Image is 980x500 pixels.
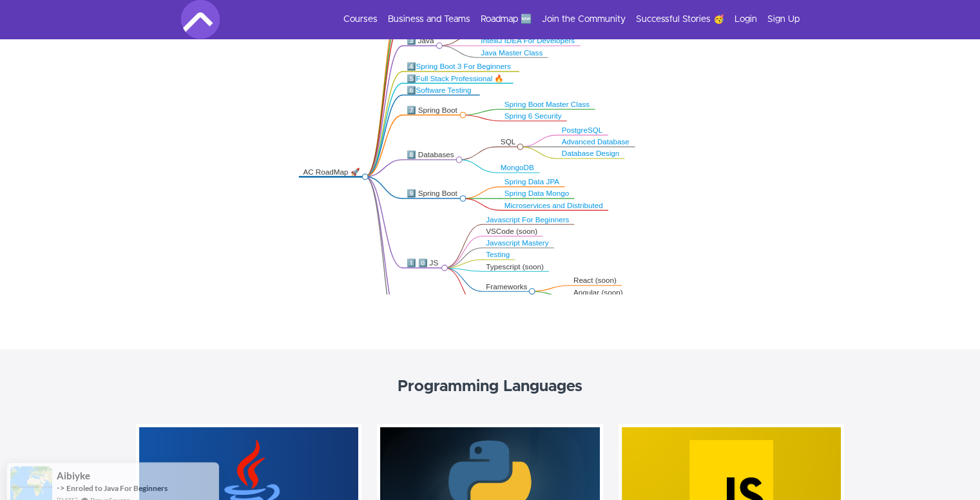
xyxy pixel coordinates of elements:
div: 7️⃣ Spring Boot [407,106,459,115]
span: Aibiyke [57,452,90,463]
a: Javascript Mastery [486,239,548,247]
a: Software Testing [416,86,471,94]
div: 9️⃣ Spring Boot [407,189,459,198]
div: Frameworks [486,282,528,292]
a: Login [735,13,757,26]
a: Database Design [562,149,620,157]
div: AC RoadMap 🚀 [303,168,361,177]
div: SQL [501,137,517,147]
a: Courses [343,13,378,26]
div: React (soon) [573,276,617,285]
span: [DATE] [57,477,77,488]
div: 6️⃣ [407,86,476,95]
div: 5️⃣ [407,74,508,84]
a: Sign Up [767,13,800,26]
div: 3️⃣ Java [407,36,436,46]
a: Spring Data Mongo [504,189,570,197]
a: IntelliJ IDEA For Developers [481,37,575,44]
a: Spring 6 Security [504,112,562,120]
a: Javascript For Beginners [486,215,569,223]
a: Business and Teams [388,13,470,26]
a: Full Stack Professional 🔥 [416,74,504,82]
a: Testing [486,251,510,258]
strong: Programming Languages [398,379,582,394]
a: Enroled to Java For Beginners [66,465,168,475]
span: -> [57,465,65,475]
div: VSCode (soon) [486,227,538,236]
div: 1️⃣ 0️⃣ JS [407,258,441,268]
a: Roadmap 🆕 [481,13,532,26]
img: provesource social proof notification image [10,448,52,490]
a: Spring Data JPA [504,178,559,186]
a: Join the Community [542,13,626,26]
div: Angular (soon) [573,288,623,298]
a: Spring Boot Master Class [504,101,590,108]
a: PostgreSQL [562,126,603,134]
a: MongoDB [501,164,534,171]
div: 4️⃣ [407,62,515,72]
div: Typescript (soon) [486,262,544,272]
a: Java Master Class [481,48,543,56]
a: Advanced Database [562,138,629,146]
a: Successful Stories 🥳 [636,13,724,26]
div: 8️⃣ Databases [407,150,456,160]
a: Microservices and Distributed [504,201,603,209]
a: Spring Boot 3 For Beginners [416,63,510,70]
a: ProveSource [90,477,130,488]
